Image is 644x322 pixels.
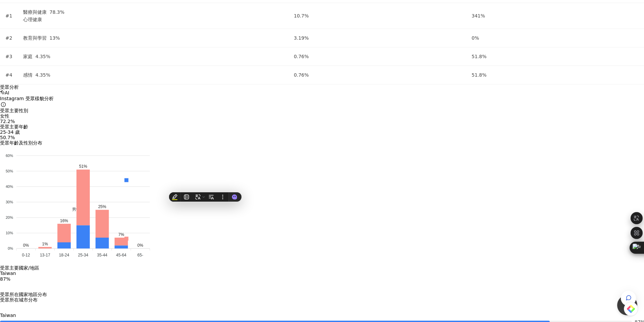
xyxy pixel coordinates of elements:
span: 13% [50,35,60,41]
span: 51.8% [472,72,486,78]
span: 教育與學習 [23,35,47,41]
span: 341% [472,13,485,18]
span: 0% [472,35,479,41]
div: #1 [5,12,12,19]
span: 3.19% [294,35,309,41]
div: #4 [5,71,12,79]
span: 10.7% [294,13,309,18]
tspan: 18-24 [59,253,69,258]
tspan: 45-64 [116,253,126,258]
tspan: 13-17 [40,253,50,258]
iframe: Help Scout Beacon - Open [617,295,637,315]
tspan: 65- [138,253,143,258]
tspan: 10% [6,231,13,235]
div: #3 [5,53,12,60]
span: 醫療與健康 [23,9,47,15]
tspan: 60% [6,154,13,158]
div: #2 [5,34,12,42]
tspan: 35-44 [97,253,107,258]
tspan: 30% [6,200,13,204]
span: 感情 [23,72,33,78]
span: 78.3% [50,9,64,15]
span: 家庭 [23,54,33,59]
span: 心理健康 [23,17,42,22]
span: 4.35% [36,54,50,59]
tspan: 0-12 [22,253,30,258]
tspan: 0% [8,246,13,250]
tspan: 40% [6,185,13,189]
span: 4.35% [36,72,50,78]
tspan: 20% [6,215,13,219]
tspan: 25-34 [78,253,88,258]
tspan: 50% [6,169,13,173]
span: 0.76% [294,72,309,78]
span: 0.76% [294,54,309,59]
span: 51.8% [472,54,486,59]
span: 男性 [67,207,80,212]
